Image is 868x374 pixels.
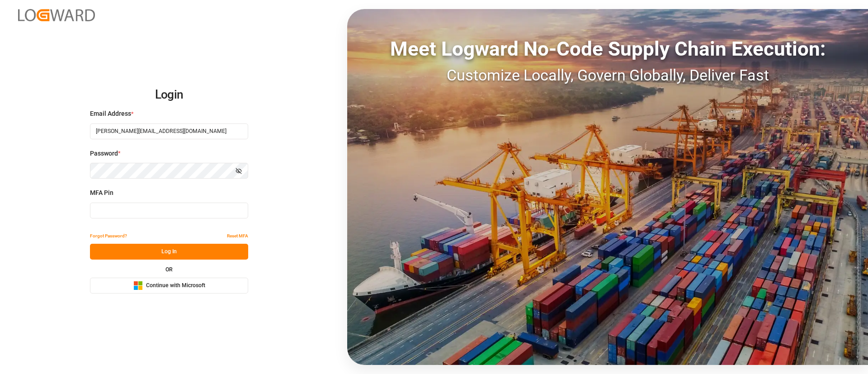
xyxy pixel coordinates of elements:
button: Forgot Password? [90,228,127,244]
button: Continue with Microsoft [90,278,248,294]
h2: Login [90,80,248,109]
span: Continue with Microsoft [146,282,205,290]
span: Password [90,149,118,158]
div: Meet Logward No-Code Supply Chain Execution: [347,34,868,64]
img: Logward_new_orange.png [18,9,95,21]
small: OR [165,267,173,272]
span: Email Address [90,109,131,118]
span: MFA Pin [90,188,113,198]
div: Customize Locally, Govern Globally, Deliver Fast [347,64,868,87]
input: Enter your email [90,123,248,139]
button: Log In [90,244,248,260]
button: Reset MFA [227,228,248,244]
